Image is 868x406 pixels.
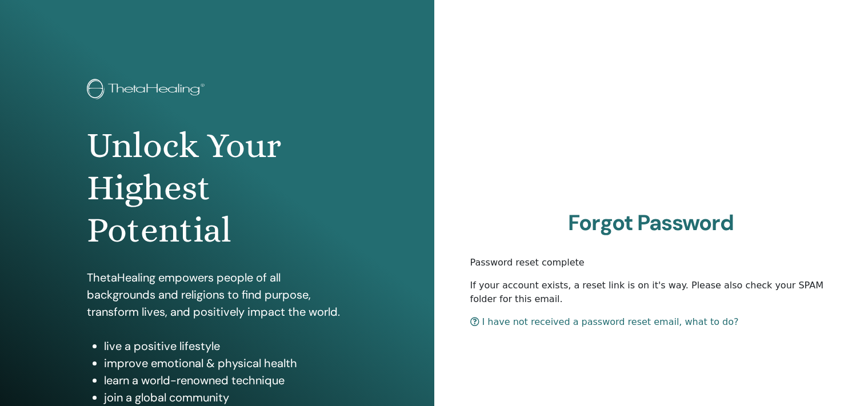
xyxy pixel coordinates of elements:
[87,124,347,252] h1: Unlock Your Highest Potential
[87,269,347,320] p: ThetaHealing empowers people of all backgrounds and religions to find purpose, transform lives, a...
[104,337,347,355] li: live a positive lifestyle
[470,279,833,306] p: If your account exists, a reset link is on it's way. Please also check your SPAM folder for this ...
[104,372,347,389] li: learn a world-renowned technique
[470,256,833,270] p: Password reset complete
[104,355,347,372] li: improve emotional & physical health
[104,389,347,406] li: join a global community
[470,316,739,327] a: I have not received a password reset email, what to do?
[470,210,833,236] h2: Forgot Password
